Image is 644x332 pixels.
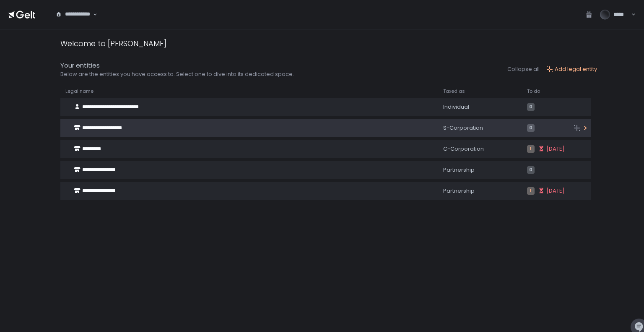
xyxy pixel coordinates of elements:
div: S-Corporation [443,124,517,132]
div: Partnership [443,187,517,195]
span: To do [527,88,540,94]
span: 0 [527,103,535,111]
button: Add legal entity [546,65,597,73]
span: 1 [527,187,535,195]
span: 1 [527,145,535,153]
span: Legal name [65,88,93,94]
span: [DATE] [546,145,565,153]
span: Taxed as [443,88,465,94]
button: Collapse all [507,65,540,73]
span: 0 [527,124,535,132]
div: Welcome to [PERSON_NAME] [60,38,166,49]
div: Your entities [60,61,294,71]
div: Search for option [50,6,97,24]
span: [DATE] [546,187,565,195]
input: Search for option [56,18,92,26]
div: Partnership [443,166,517,174]
span: 0 [527,166,535,174]
div: C-Corporation [443,145,517,153]
div: Individual [443,103,517,111]
div: Below are the entities you have access to. Select one to dive into its dedicated space. [60,71,294,78]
